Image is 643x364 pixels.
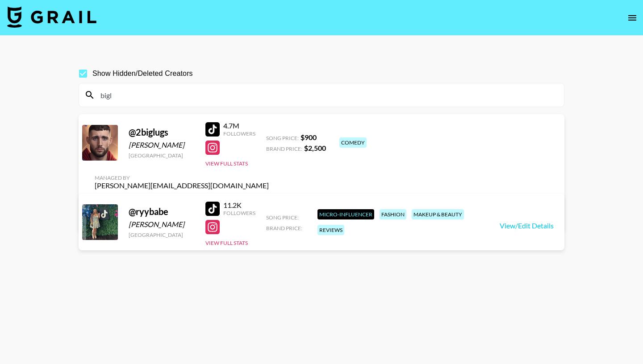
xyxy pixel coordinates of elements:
[412,209,464,219] div: makeup & beauty
[500,221,554,230] a: View/Edit Details
[266,145,302,152] span: Brand Price:
[95,181,269,190] div: [PERSON_NAME][EMAIL_ADDRESS][DOMAIN_NAME]
[317,209,374,219] div: Micro-Influencer
[129,127,195,138] div: @ 2biglugs
[7,6,96,28] img: Grail Talent
[129,152,195,159] div: [GEOGRAPHIC_DATA]
[339,137,367,148] div: comedy
[301,133,317,141] strong: $ 900
[95,174,269,181] div: Managed By
[129,220,195,229] div: [PERSON_NAME]
[223,121,255,130] div: 4.7M
[205,240,248,246] button: View Full Stats
[304,144,326,152] strong: $ 2,500
[380,209,406,219] div: fashion
[205,160,248,167] button: View Full Stats
[92,68,193,79] span: Show Hidden/Deleted Creators
[129,141,195,149] div: [PERSON_NAME]
[223,130,255,137] div: Followers
[623,9,641,27] button: open drawer
[129,206,195,217] div: @ ryybabe
[266,214,299,221] span: Song Price:
[266,135,299,141] span: Song Price:
[129,232,195,238] div: [GEOGRAPHIC_DATA]
[223,210,255,216] div: Followers
[223,201,255,210] div: 11.2K
[266,225,302,232] span: Brand Price:
[317,225,344,235] div: reviews
[95,88,559,102] input: Search by User Name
